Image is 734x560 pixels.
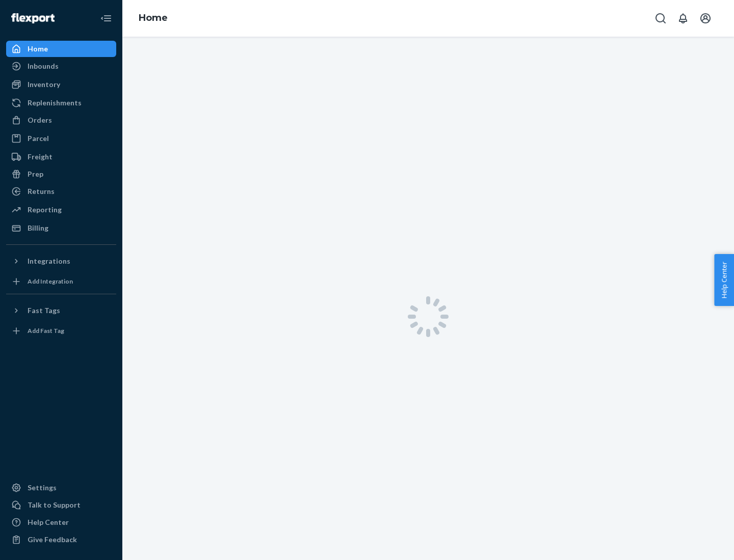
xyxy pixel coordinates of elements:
div: Add Fast Tag [28,326,64,335]
a: Replenishments [6,95,116,111]
button: Open notifications [673,8,693,29]
a: Help Center [6,514,116,530]
div: Orders [28,115,52,125]
button: Give Feedback [6,531,116,548]
a: Home [6,41,116,57]
button: Fast Tags [6,302,116,319]
div: Prep [28,169,43,179]
div: Returns [28,186,55,197]
div: Talk to Support [28,500,81,510]
div: Home [28,44,48,54]
a: Freight [6,149,116,165]
a: Orders [6,112,116,128]
button: Open Search Box [650,8,671,29]
a: Returns [6,183,116,200]
button: Help Center [714,254,734,306]
div: Fast Tags [28,305,60,316]
button: Integrations [6,253,116,269]
img: Flexport logo [11,13,55,23]
div: Reporting [28,205,62,215]
a: Prep [6,166,116,182]
div: Integrations [28,256,70,266]
div: Billing [28,223,48,233]
a: Reporting [6,202,116,218]
a: Home [139,12,168,23]
a: Talk to Support [6,497,116,513]
div: Freight [28,152,53,162]
div: Parcel [28,133,49,144]
a: Inbounds [6,58,116,74]
div: Help Center [28,517,69,527]
a: Parcel [6,130,116,147]
div: Inventory [28,79,60,90]
div: Settings [28,483,57,493]
div: Give Feedback [28,535,77,545]
button: Open account menu [695,8,716,29]
ol: breadcrumbs [130,4,176,33]
a: Billing [6,220,116,236]
a: Settings [6,480,116,496]
div: Add Integration [28,277,73,286]
a: Inventory [6,76,116,93]
a: Add Fast Tag [6,323,116,339]
a: Add Integration [6,273,116,290]
div: Inbounds [28,61,59,71]
div: Replenishments [28,98,82,108]
button: Close Navigation [96,8,116,29]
